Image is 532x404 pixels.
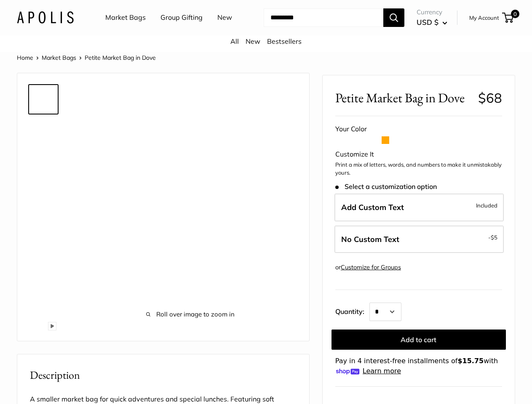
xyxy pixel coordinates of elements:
[335,300,369,321] label: Quantity:
[28,84,59,114] a: Petite Market Bag in Dove
[335,148,502,161] div: Customize It
[488,232,497,242] span: -
[491,234,497,241] span: $5
[341,202,404,212] span: Add Custom Text
[334,226,504,253] label: Leave Blank
[267,37,302,45] a: Bestsellers
[30,367,297,383] h2: Description
[28,320,59,350] a: Petite Market Bag in Dove
[42,54,76,61] a: Market Bags
[341,234,399,244] span: No Custom Text
[478,90,502,106] span: $68
[17,54,33,61] a: Home
[335,262,401,273] div: or
[17,11,74,24] img: Apolis
[85,308,297,320] span: Roll over image to zoom in
[417,6,447,18] span: Currency
[28,252,59,283] a: Petite Market Bag in Dove
[28,151,59,182] a: Petite Market Bag in Dove
[335,183,437,191] span: Select a customization option
[28,286,59,316] a: Petite Market Bag in Dove
[417,16,447,29] button: USD $
[503,13,513,23] a: 0
[417,18,438,27] span: USD $
[28,185,59,215] a: Petite Market Bag in Dove
[28,118,59,148] a: Petite Market Bag in Dove
[341,263,401,271] a: Customize for Groups
[334,194,504,221] label: Add Custom Text
[511,10,519,18] span: 0
[85,54,156,61] span: Petite Market Bag in Dove
[335,161,502,177] p: Print a mix of letters, words, and numbers to make it unmistakably yours.
[469,13,499,23] a: My Account
[335,123,502,136] div: Your Color
[17,52,156,63] nav: Breadcrumb
[335,90,472,106] span: Petite Market Bag in Dove
[28,219,59,249] a: Petite Market Bag in Dove
[105,11,146,24] a: Market Bags
[160,11,203,24] a: Group Gifting
[217,11,232,24] a: New
[331,330,506,350] button: Add to cart
[264,8,383,27] input: Search...
[476,200,497,210] span: Included
[246,37,260,45] a: New
[383,8,404,27] button: Search
[230,37,239,45] a: All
